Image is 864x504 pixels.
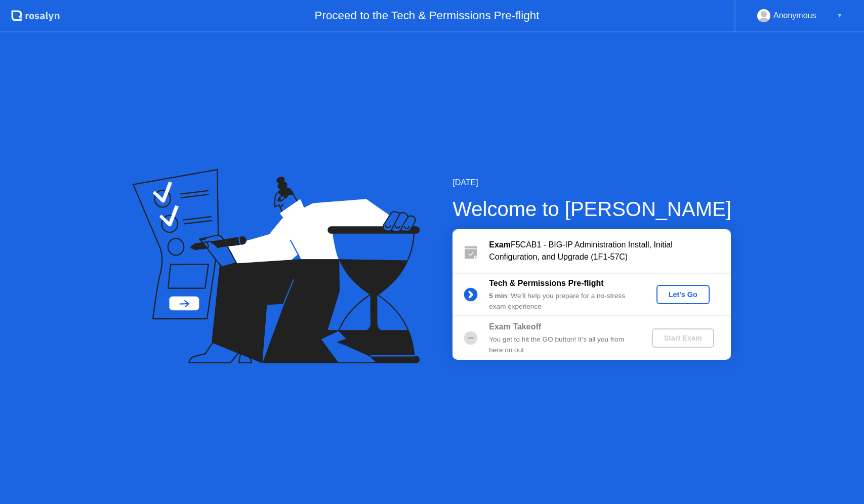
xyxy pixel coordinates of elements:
button: Let's Go [656,285,710,304]
div: ▼ [837,9,842,22]
b: Exam Takeoff [489,322,541,331]
div: Let's Go [661,290,706,299]
div: Welcome to [PERSON_NAME] [452,194,731,224]
b: Tech & Permissions Pre-flight [489,279,603,287]
div: : We’ll help you prepare for a no-stress exam experience [489,291,635,312]
button: Start Exam [652,328,714,348]
div: You get to hit the GO button! It’s all you from here on out [489,334,635,355]
div: Start Exam [656,334,710,342]
b: 5 min [489,292,507,300]
div: F5CAB1 - BIG-IP Administration Install, Initial Configuration, and Upgrade (1F1-57C) [489,239,731,263]
div: Anonymous [773,9,816,22]
div: [DATE] [452,177,731,189]
b: Exam [489,240,511,249]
